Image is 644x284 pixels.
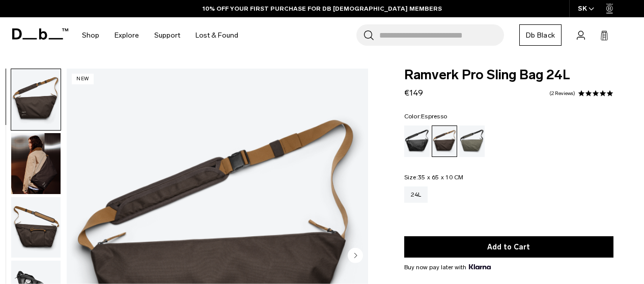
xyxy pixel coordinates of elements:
[432,125,457,157] a: Espresso
[404,125,430,157] a: Black Out
[404,69,613,82] span: Ramverk Pro Sling Bag 24L
[404,236,613,258] button: Add to Cart
[421,113,447,120] span: Espresso
[519,24,562,46] a: Db Black
[74,17,246,53] nav: Main Navigation
[404,113,447,119] legend: Color:
[459,125,485,157] a: Forest Green
[195,17,238,53] a: Lost & Found
[115,17,139,53] a: Explore
[203,4,442,13] a: 10% OFF YOUR FIRST PURCHASE FOR DB [DEMOGRAPHIC_DATA] MEMBERS
[82,17,99,53] a: Shop
[404,88,423,98] span: €149
[11,69,61,131] button: Ramverk Pro Sling Bag 24L Espresso
[418,174,464,181] span: 35 x 65 x 10 CM
[404,174,464,180] legend: Size:
[72,74,94,84] p: New
[469,264,491,269] img: {"height" => 20, "alt" => "Klarna"}
[11,197,61,259] button: Ramverk Pro Sling Bag 24L Espresso
[348,247,363,265] button: Next slide
[549,91,575,96] a: 2 reviews
[11,133,61,195] button: Ramverk Pro Sling Bag 24L Espresso
[404,263,491,272] span: Buy now pay later with
[404,186,428,203] a: 24L
[11,133,61,194] img: Ramverk Pro Sling Bag 24L Espresso
[11,69,61,130] img: Ramverk Pro Sling Bag 24L Espresso
[154,17,180,53] a: Support
[11,197,61,258] img: Ramverk Pro Sling Bag 24L Espresso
